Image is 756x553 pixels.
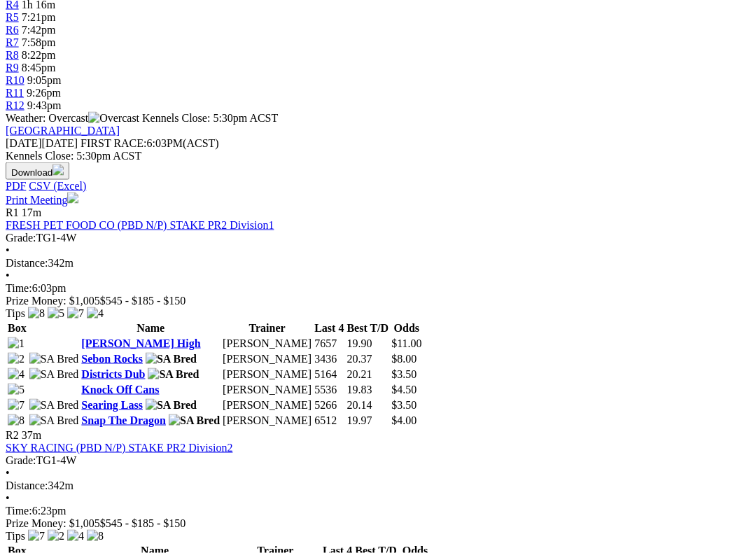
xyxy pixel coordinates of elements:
[6,11,19,23] a: R5
[391,321,422,335] th: Odds
[148,368,199,381] img: SA Bred
[391,414,416,426] span: $4.00
[27,87,61,99] span: 9:26pm
[29,180,86,192] a: CSV (Excel)
[222,321,312,335] th: Trainer
[314,352,344,366] td: 3436
[6,137,42,149] span: [DATE]
[80,137,219,149] span: 6:03PM(ACST)
[314,383,344,397] td: 5536
[22,206,41,218] span: 17m
[48,530,64,542] img: 2
[8,353,24,365] img: 2
[6,219,274,231] a: FRESH PET FOOD CO (PBD N/P) STAKE PR2 Division1
[6,429,19,441] span: R2
[88,112,139,125] img: Overcast
[6,282,750,295] div: 6:03pm
[391,337,421,349] span: $11.00
[6,137,78,149] span: [DATE]
[6,99,24,111] a: R12
[146,353,197,365] img: SA Bred
[6,125,120,136] a: [GEOGRAPHIC_DATA]
[6,162,69,180] button: Download
[6,269,10,281] span: •
[100,295,186,307] span: $545 - $185 - $150
[6,87,24,99] a: R11
[6,194,78,206] a: Print Meeting
[6,180,750,192] div: Download
[6,62,19,73] a: R9
[346,337,389,351] td: 19.90
[6,206,19,218] span: R1
[6,505,32,517] span: Time:
[6,479,48,491] span: Distance:
[346,414,389,428] td: 19.97
[87,307,104,320] img: 4
[6,467,10,479] span: •
[6,36,19,48] a: R7
[169,414,220,427] img: SA Bred
[22,24,56,36] span: 7:42pm
[29,399,79,412] img: SA Bred
[6,454,750,467] div: TG1-4W
[8,368,24,381] img: 4
[314,321,344,335] th: Last 4
[67,192,78,204] img: printer.svg
[52,164,64,176] img: download.svg
[6,295,750,307] div: Prize Money: $1,005
[67,307,84,320] img: 7
[6,24,19,36] a: R6
[314,337,344,351] td: 7657
[6,112,142,124] span: Weather: Overcast
[6,244,10,256] span: •
[22,62,56,73] span: 8:45pm
[6,479,750,492] div: 342m
[314,367,344,381] td: 5164
[81,368,145,380] a: Districts Dub
[146,399,197,412] img: SA Bred
[87,530,104,542] img: 8
[6,257,48,269] span: Distance:
[346,352,389,366] td: 20.37
[346,398,389,412] td: 20.14
[6,74,24,86] a: R10
[6,49,19,61] span: R8
[81,353,143,365] a: Sebon Rocks
[346,321,389,335] th: Best T/D
[6,232,750,244] div: TG1-4W
[6,307,25,319] span: Tips
[314,414,344,428] td: 6512
[222,383,312,397] td: [PERSON_NAME]
[222,352,312,366] td: [PERSON_NAME]
[6,505,750,517] div: 6:23pm
[29,368,79,381] img: SA Bred
[27,74,62,86] span: 9:05pm
[8,322,27,334] span: Box
[391,399,416,411] span: $3.50
[6,150,750,162] div: Kennels Close: 5:30pm ACST
[8,399,24,412] img: 7
[346,367,389,381] td: 20.21
[142,112,278,124] span: Kennels Close: 5:30pm ACST
[81,337,200,349] a: [PERSON_NAME] High
[81,414,166,426] a: Snap The Dragon
[27,99,62,111] span: 9:43pm
[28,307,45,320] img: 8
[22,49,56,61] span: 8:22pm
[22,36,56,48] span: 7:58pm
[28,530,45,542] img: 7
[6,282,32,294] span: Time:
[391,368,416,380] span: $3.50
[8,414,24,427] img: 8
[222,367,312,381] td: [PERSON_NAME]
[391,384,416,395] span: $4.50
[222,337,312,351] td: [PERSON_NAME]
[81,399,143,411] a: Searing Lass
[6,530,25,542] span: Tips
